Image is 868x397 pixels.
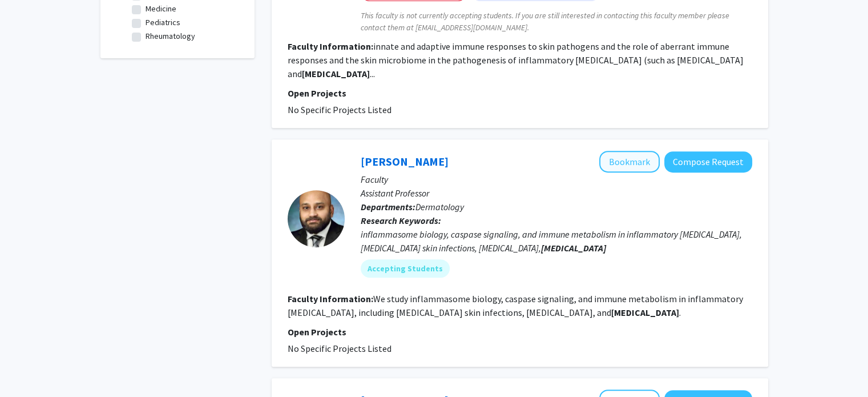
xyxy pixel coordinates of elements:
label: Rheumatology [146,30,195,42]
b: [MEDICAL_DATA] [302,68,370,79]
p: Faculty [361,173,752,186]
mat-chip: Accepting Students [361,259,450,278]
iframe: Chat [9,346,49,388]
a: [PERSON_NAME] [361,154,449,169]
span: No Specific Projects Listed [288,343,391,354]
b: Faculty Information: [288,41,373,52]
p: Open Projects [288,86,752,100]
b: [MEDICAL_DATA] [541,242,606,254]
label: Medicine [146,3,176,15]
span: Dermatology [415,201,464,212]
span: No Specific Projects Listed [288,104,391,115]
span: This faculty is not currently accepting students. If you are still interested in contacting this ... [361,10,752,34]
p: Open Projects [288,325,752,339]
label: Pediatrics [146,17,180,29]
button: Compose Request to Martin Alphonse [664,151,752,173]
button: Add Martin Alphonse to Bookmarks [599,151,660,173]
b: Departments: [361,201,415,212]
b: Faculty Information: [288,293,373,304]
p: Assistant Professor [361,186,752,200]
div: inflammasome biology, caspase signaling, and immune metabolism in inflammatory [MEDICAL_DATA], [M... [361,227,752,255]
fg-read-more: innate and adaptive immune responses to skin pathogens and the role of aberrant immune responses ... [288,41,744,79]
fg-read-more: We study inflammasome biology, caspase signaling, and immune metabolism in inflammatory [MEDICAL_... [288,293,743,318]
b: [MEDICAL_DATA] [611,307,679,318]
b: Research Keywords: [361,215,441,226]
